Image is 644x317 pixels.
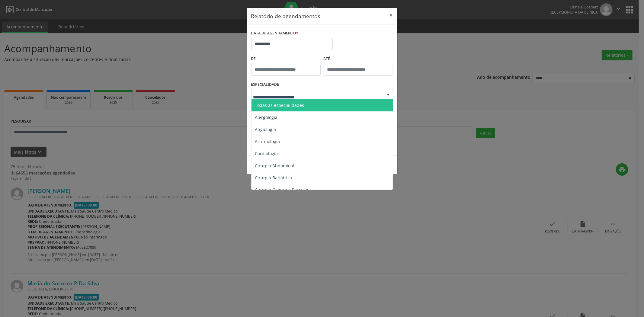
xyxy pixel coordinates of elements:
[255,139,280,144] span: Arritmologia
[255,163,295,168] span: Cirurgia Abdominal
[251,29,299,38] label: DATA DE AGENDAMENTO
[251,54,321,64] label: De
[251,80,279,89] label: ESPECIALIDADE
[255,126,276,132] span: Angiologia
[255,114,278,120] span: Alergologia
[255,151,278,156] span: Cardiologia
[324,54,393,64] label: ATÉ
[385,8,397,23] button: Close
[251,12,320,20] h5: Relatório de agendamentos
[255,187,308,193] span: Cirurgia Cabeça e Pescoço
[255,102,304,108] span: Todas as especialidades
[255,175,292,181] span: Cirurgia Bariatrica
